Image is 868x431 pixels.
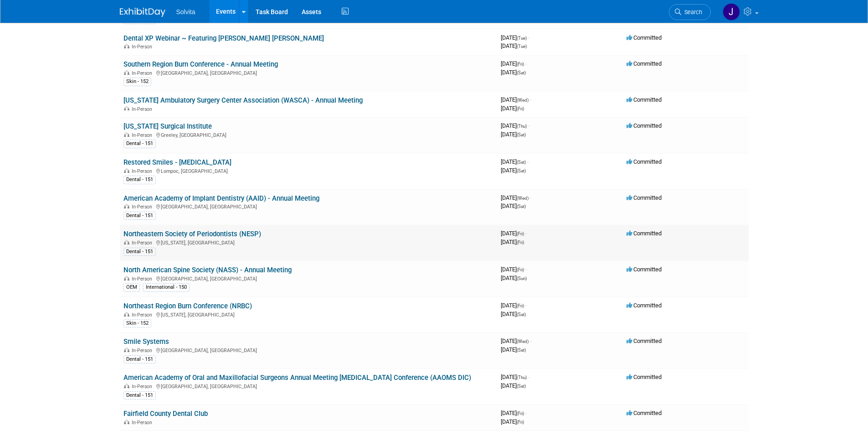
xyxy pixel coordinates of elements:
[501,194,531,201] span: [DATE]
[124,384,129,388] img: In-Person Event
[517,168,526,173] span: (Sat)
[501,346,526,353] span: [DATE]
[501,203,526,209] span: [DATE]
[501,338,531,344] span: [DATE]
[124,276,129,280] img: In-Person Event
[123,319,151,327] div: Skin - 152
[143,283,190,291] div: International - 150
[132,168,155,174] span: In-Person
[530,96,531,103] span: -
[501,311,526,317] span: [DATE]
[132,106,155,112] span: In-Person
[124,348,129,352] img: In-Person Event
[132,384,155,389] span: In-Person
[627,374,662,380] span: Committed
[517,70,526,75] span: (Sat)
[123,60,278,68] a: Southern Region Burn Conference - Annual Meeting
[124,132,129,137] img: In-Person Event
[627,266,662,273] span: Committed
[525,266,527,273] span: -
[517,44,527,49] span: (Tue)
[627,96,662,103] span: Committed
[530,194,531,201] span: -
[123,212,156,220] div: Dental - 151
[525,410,527,416] span: -
[132,312,155,318] span: In-Person
[176,8,195,16] span: Solvita
[669,4,711,20] a: Search
[627,410,662,416] span: Committed
[517,303,524,308] span: (Fri)
[501,382,526,389] span: [DATE]
[517,339,529,344] span: (Wed)
[124,420,129,424] img: In-Person Event
[501,266,527,273] span: [DATE]
[123,355,156,363] div: Dental - 151
[627,230,662,237] span: Committed
[681,9,702,16] span: Search
[124,312,129,317] img: In-Person Event
[132,44,155,50] span: In-Person
[501,131,526,138] span: [DATE]
[123,382,493,389] div: [GEOGRAPHIC_DATA], [GEOGRAPHIC_DATA]
[627,194,662,201] span: Committed
[132,348,155,353] span: In-Person
[123,167,493,174] div: Lompoc, [GEOGRAPHIC_DATA]
[527,158,529,165] span: -
[132,204,155,210] span: In-Person
[501,158,529,165] span: [DATE]
[501,42,527,49] span: [DATE]
[501,275,527,281] span: [DATE]
[123,239,493,246] div: [US_STATE], [GEOGRAPHIC_DATA]
[525,60,527,67] span: -
[123,302,252,310] a: Northeast Region Burn Conference (NRBC)
[123,248,156,256] div: Dental - 151
[517,411,524,416] span: (Fri)
[517,196,529,201] span: (Wed)
[517,98,529,103] span: (Wed)
[124,204,129,208] img: In-Person Event
[132,420,155,426] span: In-Person
[123,34,324,42] a: Dental XP Webinar ~ Featuring [PERSON_NAME] [PERSON_NAME]
[123,283,140,291] div: OEM
[517,240,524,245] span: (Fri)
[517,160,526,165] span: (Sat)
[627,338,662,344] span: Committed
[123,410,208,418] a: Fairfield County Dental Club
[627,60,662,67] span: Committed
[132,70,155,76] span: In-Person
[132,240,155,246] span: In-Person
[530,338,531,344] span: -
[501,167,526,174] span: [DATE]
[123,391,156,400] div: Dental - 151
[123,266,292,274] a: North American Spine Society (NASS) - Annual Meeting
[517,231,524,236] span: (Fri)
[123,131,493,138] div: Greeley, [GEOGRAPHIC_DATA]
[517,312,526,317] span: (Sat)
[528,34,529,41] span: -
[627,302,662,309] span: Committed
[525,230,527,237] span: -
[124,106,129,111] img: In-Person Event
[517,62,524,67] span: (Fri)
[501,302,527,309] span: [DATE]
[517,384,526,389] span: (Sat)
[501,418,524,425] span: [DATE]
[528,374,529,380] span: -
[501,374,529,380] span: [DATE]
[517,267,524,272] span: (Fri)
[123,203,493,210] div: [GEOGRAPHIC_DATA], [GEOGRAPHIC_DATA]
[501,34,529,41] span: [DATE]
[123,69,493,76] div: [GEOGRAPHIC_DATA], [GEOGRAPHIC_DATA]
[123,194,319,203] a: American Academy of Implant Dentistry (AAID) - Annual Meeting
[123,96,363,104] a: [US_STATE] Ambulatory Surgery Center Association (WASCA) - Annual Meeting
[627,34,662,41] span: Committed
[124,168,129,173] img: In-Person Event
[501,239,524,245] span: [DATE]
[123,346,493,353] div: [GEOGRAPHIC_DATA], [GEOGRAPHIC_DATA]
[501,230,527,237] span: [DATE]
[123,275,493,282] div: [GEOGRAPHIC_DATA], [GEOGRAPHIC_DATA]
[123,311,493,318] div: [US_STATE], [GEOGRAPHIC_DATA]
[132,132,155,138] span: In-Person
[528,122,529,129] span: -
